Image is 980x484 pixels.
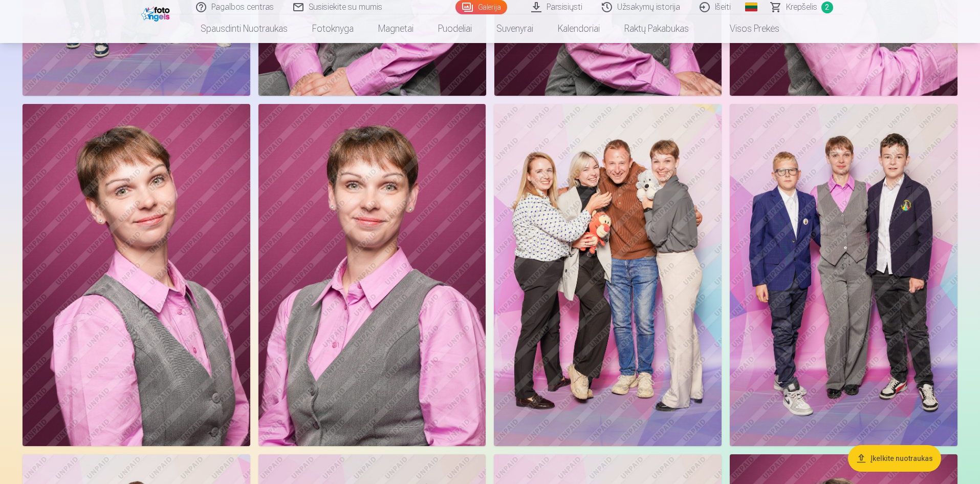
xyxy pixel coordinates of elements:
button: Įkelkite nuotraukas [848,445,941,472]
span: 2 [821,2,833,13]
span: Krepšelis [786,1,817,13]
a: Magnetai [366,14,426,43]
a: Visos prekės [701,14,792,43]
a: Kalendoriai [546,14,612,43]
a: Spausdinti nuotraukas [188,14,300,43]
img: /fa2 [141,4,172,22]
a: Puodeliai [426,14,484,43]
a: Raktų pakabukas [612,14,701,43]
a: Suvenyrai [484,14,546,43]
a: Fotoknyga [300,14,366,43]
